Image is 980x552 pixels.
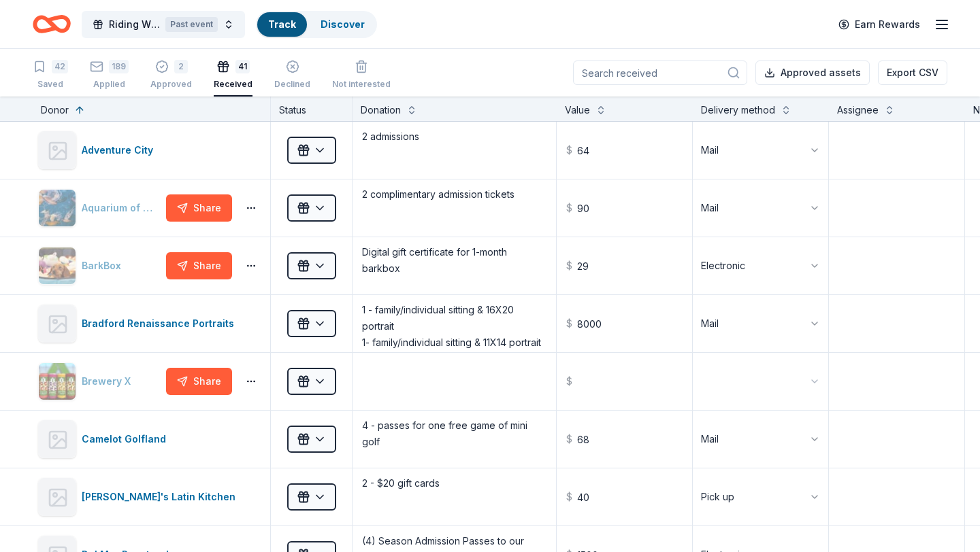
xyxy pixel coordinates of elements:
[878,61,947,85] button: Export CSV
[82,315,240,332] div: Bradford Renaissance Portraits
[830,12,928,37] a: Earn Rewards
[82,489,241,505] div: [PERSON_NAME]'s Latin Kitchen
[332,54,391,97] button: Not interested
[354,470,555,524] textarea: 2 - $20 gift cards
[701,102,775,118] div: Delivery method
[90,54,129,97] button: 189Applied
[837,102,879,118] div: Assignee
[274,54,310,97] button: Declined
[274,79,310,90] div: Declined
[166,252,232,279] button: Share
[109,60,129,73] div: 189
[90,79,129,90] div: Applied
[214,79,252,90] div: Received
[271,97,353,121] div: Status
[82,431,171,447] div: Camelot Golfland
[38,478,259,516] button: [PERSON_NAME]'s Latin Kitchen
[332,79,391,90] div: Not interested
[565,102,590,118] div: Value
[166,368,232,395] button: Share
[354,123,555,177] textarea: 2 admissions
[256,11,377,38] button: TrackDiscover
[755,61,870,85] button: Approved assets
[38,305,259,343] button: Bradford Renaissance Portraits
[354,296,555,351] textarea: 1 - family/individual sitting & 16X20 portrait 1- family/individual sitting & 11X14 portrait
[321,18,365,30] a: Discover
[109,16,160,33] span: Riding With The Stars Gala
[165,17,218,32] div: Past event
[33,54,68,97] button: 42Saved
[573,61,747,85] input: Search received
[166,194,232,222] button: Share
[354,412,555,466] textarea: 4 - passes for one free game of mini golf
[268,18,296,30] a: Track
[150,79,192,90] div: Approved
[354,181,555,235] textarea: 2 complimentary admission tickets
[150,54,192,97] button: 2Approved
[52,60,68,73] div: 42
[38,131,259,169] button: Adventure City
[33,8,71,40] a: Home
[41,102,69,118] div: Donor
[38,420,259,458] button: Camelot Golfland
[174,60,188,73] div: 2
[33,79,68,90] div: Saved
[82,142,159,158] div: Adventure City
[214,54,252,97] button: 41Received
[361,102,401,118] div: Donation
[235,60,250,73] div: 41
[82,11,245,38] button: Riding With The Stars GalaPast event
[354,239,555,293] textarea: Digital gift certificate for 1-month barkbox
